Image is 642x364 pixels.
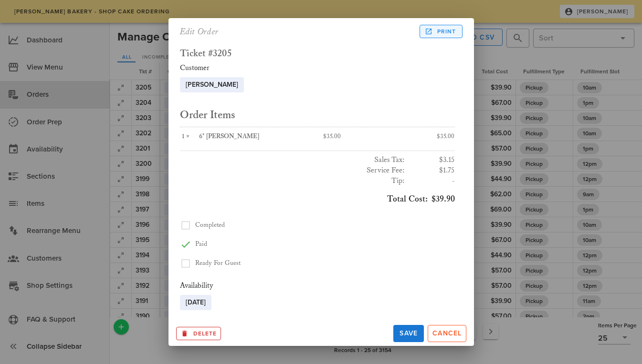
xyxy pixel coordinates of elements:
[393,325,424,342] button: Save
[426,27,456,36] span: Print
[180,132,186,141] span: 1
[180,133,200,141] div: ×
[186,77,238,92] span: [PERSON_NAME]
[386,127,455,147] div: $35.00
[428,325,466,342] button: Cancel
[195,259,241,267] span: Ready For Guest
[409,155,455,165] h3: $3.15
[180,194,455,204] h3: $39.90
[180,155,405,165] h3: Sales Tax:
[397,329,420,337] span: Save
[180,108,455,123] h2: Order Items
[180,49,455,59] h2: Ticket #3205
[432,329,462,337] span: Cancel
[176,327,221,340] button: Archive this Record?
[180,165,405,176] h3: Service Fee:
[199,133,311,141] div: 6" [PERSON_NAME]
[186,295,206,310] span: [DATE]
[387,194,428,204] span: Total Cost:
[180,281,455,291] div: Availability
[180,63,455,73] div: Customer
[180,176,405,186] h3: Tip:
[317,127,386,147] div: $35.00
[180,329,217,338] span: Delete
[195,221,225,229] span: Completed
[420,25,462,38] a: Print
[409,165,455,176] h3: $1.75
[195,240,207,248] span: Paid
[409,176,455,186] h3: -
[180,24,219,39] h2: Edit Order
